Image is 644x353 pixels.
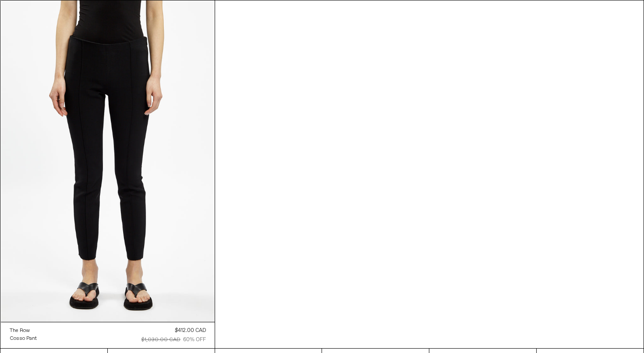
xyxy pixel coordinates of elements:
div: 60% OFF [183,336,206,344]
div: Cosso Pant [10,335,37,342]
div: $412.00 CAD [175,327,206,335]
div: The Row [10,327,30,335]
a: The Row [10,327,37,335]
div: $1,030.00 CAD [142,336,180,344]
img: The Row Cosso Pant [1,0,215,321]
a: Cosso Pant [10,335,37,342]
